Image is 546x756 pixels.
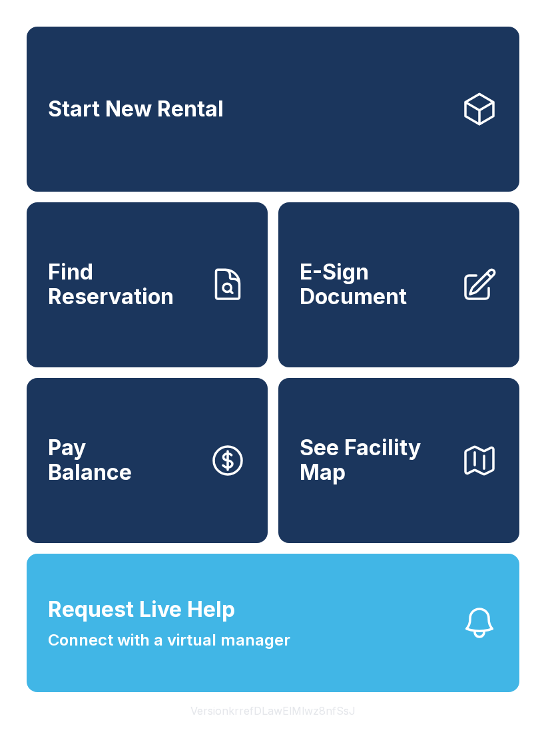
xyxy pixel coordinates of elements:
a: Find Reservation [27,202,268,367]
button: VersionkrrefDLawElMlwz8nfSsJ [180,692,366,729]
span: Start New Rental [48,97,224,122]
span: Pay Balance [48,436,132,484]
span: E-Sign Document [300,260,450,309]
span: Connect with a virtual manager [48,628,290,652]
span: See Facility Map [300,436,450,484]
button: Request Live HelpConnect with a virtual manager [27,554,519,692]
button: See Facility Map [278,378,519,543]
span: Find Reservation [48,260,198,309]
a: E-Sign Document [278,202,519,367]
a: Start New Rental [27,27,519,192]
span: Request Live Help [48,594,235,626]
button: PayBalance [27,378,268,543]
